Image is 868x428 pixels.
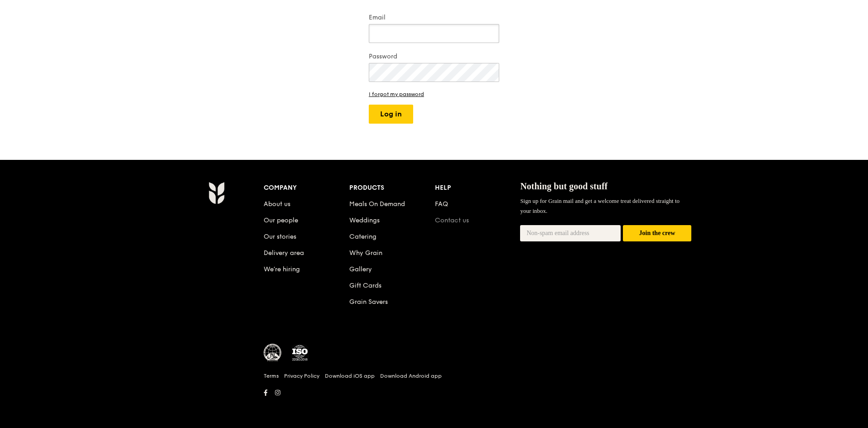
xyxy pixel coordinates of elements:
[349,282,381,289] a: Gift Cards
[349,265,372,273] a: Gallery
[264,249,304,257] a: Delivery area
[520,181,608,191] span: Nothing but good stuff
[349,298,388,306] a: Grain Savers
[369,91,499,97] a: I forgot my password
[623,225,691,242] button: Join the crew
[264,216,298,224] a: Our people
[264,182,349,194] div: Company
[173,399,695,406] h6: Revision
[264,265,300,273] a: We’re hiring
[369,52,499,61] label: Password
[380,372,442,380] a: Download Android app
[284,372,319,380] a: Privacy Policy
[264,344,282,362] img: MUIS Halal Certified
[435,216,469,224] a: Contact us
[325,372,375,380] a: Download iOS app
[264,233,296,240] a: Our stories
[291,344,309,362] img: ISO Certified
[208,182,224,204] img: Grain
[520,225,621,241] input: Non-spam email address
[264,200,290,208] a: About us
[435,182,521,194] div: Help
[349,249,382,257] a: Why Grain
[349,233,376,240] a: Catering
[349,216,380,224] a: Weddings
[349,200,405,208] a: Meals On Demand
[435,200,448,208] a: FAQ
[520,197,680,214] span: Sign up for Grain mail and get a welcome treat delivered straight to your inbox.
[349,182,435,194] div: Products
[369,105,413,124] button: Log in
[264,372,279,380] a: Terms
[369,13,499,22] label: Email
